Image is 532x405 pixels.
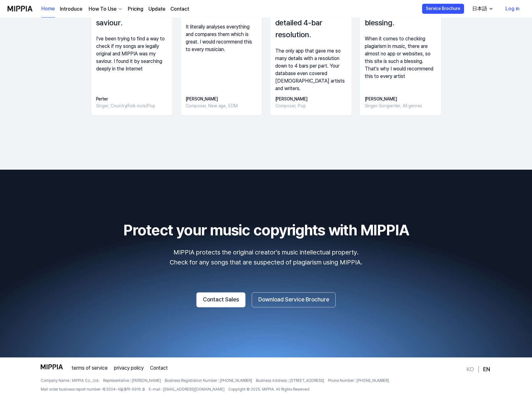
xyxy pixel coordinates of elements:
span: Business Registration Number : [PHONE_NUMBER] [165,378,252,383]
span: Phone Number : [PHONE_NUMBER] [328,378,389,383]
a: Pricing [128,5,143,13]
a: Introduce [60,5,82,13]
div: I've been trying to find a way to check if my songs are legally original and MIPPIA was my saviou... [96,35,168,73]
a: terms of service [72,364,108,372]
a: KO [467,366,474,373]
div: Composer, Pop [275,102,307,109]
span: E-mail : [EMAIL_ADDRESS][DOMAIN_NAME] [149,387,225,392]
a: Update [148,5,165,13]
button: Contact Sales [196,292,245,307]
p: MIPPIA protects the original creator's music intellectual property. Check for any songs that are ... [8,247,524,267]
div: Composer, New age, EDM [186,102,238,109]
h2: Protect your music copyrights with MIPPIA [8,220,524,241]
div: When it comes to checking plagiarism in music, there are almost no app or websites, so this site ... [365,35,436,80]
a: Contact [150,364,168,372]
h3: The only app with detailed 4-bar resolution. [275,5,347,41]
span: Mail order business report number: 제 2024-서울동작-0916 호 [41,387,145,392]
div: 日本語 [471,5,488,13]
a: privacy policy [114,364,144,372]
span: Representative : [PERSON_NAME] [103,378,161,383]
div: [PERSON_NAME] [186,95,238,102]
button: Service Brochure [422,4,464,14]
a: EN [483,366,490,373]
button: How To Use [87,5,123,13]
button: Download Service Brochure [252,292,336,307]
a: Home [41,0,55,18]
a: Contact [170,5,189,13]
div: How To Use [87,5,118,13]
div: Singer-Songwriter, All genres [365,102,422,109]
div: It literally analyses everything and compares them which is great. I would recommend this to ever... [186,23,257,53]
span: Copyright © 2025. MIPPIA. All Rights Reserved [228,387,309,392]
span: Business Address : [STREET_ADDRESS] [256,378,324,383]
span: Company Name : MIPPIA Co., Ltd. [41,378,99,383]
button: 日本語 [467,3,497,15]
img: logo [41,364,63,369]
div: [PERSON_NAME] [275,95,307,102]
div: The only app that gave me so many details with a resolution down to 4 bars per part. Your databas... [275,47,347,92]
div: [PERSON_NAME] [365,95,422,102]
div: Singer, Country/Folk rock/Pop [96,102,155,109]
div: Perter [96,95,155,102]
